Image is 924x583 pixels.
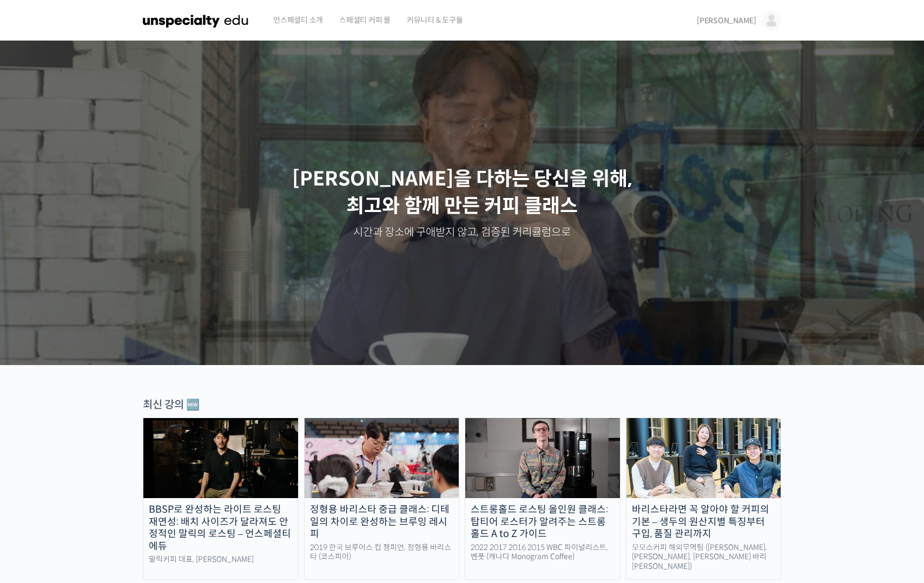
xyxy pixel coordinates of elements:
div: 2022 2017 2016 2015 WBC 파이널리스트, 벤풋 (캐나다 Monogram Coffee) [465,543,620,562]
div: BBSP로 완성하는 라이트 로스팅 재연성: 배치 사이즈가 달라져도 안정적인 말릭의 로스팅 – 언스페셜티 에듀 [143,504,298,552]
a: 스트롱홀드 로스팅 올인원 클래스: 탑티어 로스터가 알려주는 스트롱홀드 A to Z 가이드 2022 2017 2016 2015 WBC 파이널리스트, 벤풋 (캐나다 Monogra... [465,418,621,580]
a: BBSP로 완성하는 라이트 로스팅 재연성: 배치 사이즈가 달라져도 안정적인 말릭의 로스팅 – 언스페셜티 에듀 말릭커피 대표, [PERSON_NAME] [143,418,299,580]
a: 정형용 바리스타 중급 클래스: 디테일의 차이로 완성하는 브루잉 레시피 2019 한국 브루어스 컵 챔피언, 정형용 바리스타 (코스피어) [304,418,460,580]
p: [PERSON_NAME]을 다하는 당신을 위해, 최고와 함께 만든 커피 클래스 [11,165,913,220]
div: 모모스커피 해외무역팀 ([PERSON_NAME], [PERSON_NAME], [PERSON_NAME] 바리[PERSON_NAME]) [626,543,781,572]
img: malic-roasting-class_course-thumbnail.jpg [143,418,298,498]
span: [PERSON_NAME] [697,16,756,25]
img: momos_course-thumbnail.jpg [626,418,781,498]
img: stronghold-roasting_course-thumbnail.jpg [465,418,620,498]
img: advanced-brewing_course-thumbnail.jpeg [305,418,459,498]
a: 바리스타라면 꼭 알아야 할 커피의 기본 – 생두의 원산지별 특징부터 구입, 품질 관리까지 모모스커피 해외무역팀 ([PERSON_NAME], [PERSON_NAME], [PER... [626,418,782,580]
div: 정형용 바리스타 중급 클래스: 디테일의 차이로 완성하는 브루잉 레시피 [305,504,459,540]
p: 시간과 장소에 구애받지 않고, 검증된 커리큘럼으로 [11,225,913,240]
div: 말릭커피 대표, [PERSON_NAME] [143,555,298,565]
div: 최신 강의 🆕 [143,398,781,412]
div: 바리스타라면 꼭 알아야 할 커피의 기본 – 생두의 원산지별 특징부터 구입, 품질 관리까지 [626,504,781,540]
div: 스트롱홀드 로스팅 올인원 클래스: 탑티어 로스터가 알려주는 스트롱홀드 A to Z 가이드 [465,504,620,540]
div: 2019 한국 브루어스 컵 챔피언, 정형용 바리스타 (코스피어) [305,543,459,562]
